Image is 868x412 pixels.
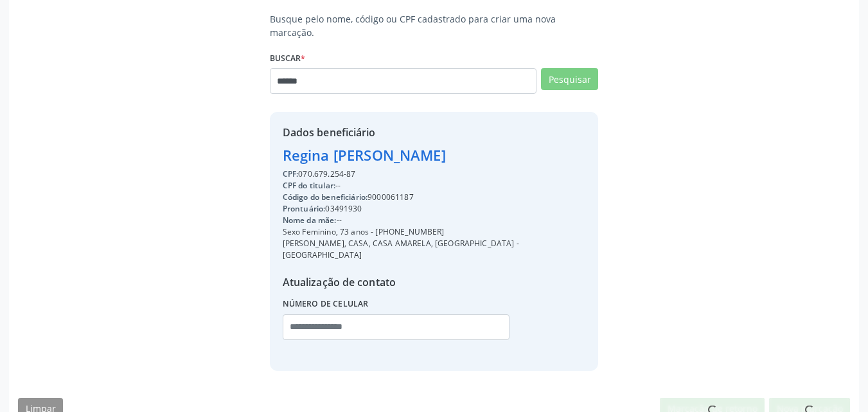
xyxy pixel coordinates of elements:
div: Dados beneficiário [283,125,586,140]
div: Sexo Feminino, 73 anos - [PHONE_NUMBER] [283,226,586,238]
span: Código do beneficiário: [283,192,368,202]
span: Nome da mãe: [283,215,337,226]
div: -- [283,180,586,192]
span: CPF do titular: [283,180,335,191]
div: 070.679.254-87 [283,168,586,180]
div: Regina [PERSON_NAME] [283,145,586,166]
div: [PERSON_NAME], CASA, CASA AMARELA, [GEOGRAPHIC_DATA] - [GEOGRAPHIC_DATA] [283,238,586,261]
label: Número de celular [283,294,369,314]
label: Buscar [270,48,305,68]
div: 03491930 [283,203,586,215]
div: -- [283,215,586,226]
button: Pesquisar [541,68,598,90]
p: Busque pelo nome, código ou CPF cadastrado para criar uma nova marcação. [270,12,599,39]
span: CPF: [283,168,299,179]
span: Prontuário: [283,203,326,214]
div: Atualização de contato [283,274,586,290]
div: 9000061187 [283,192,586,203]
